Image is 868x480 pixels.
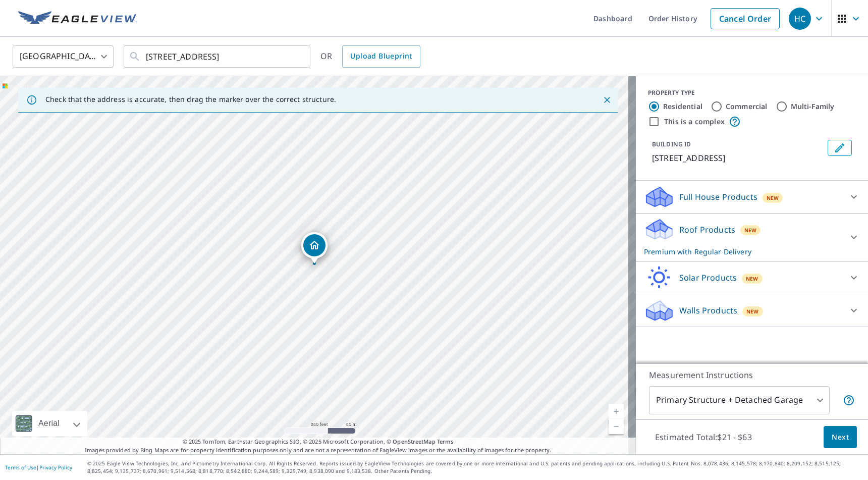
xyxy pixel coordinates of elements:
[789,8,811,30] div: HC
[679,272,737,284] p: Solar Products
[601,93,614,106] button: Close
[746,275,758,283] span: New
[679,224,735,236] p: Roof Products
[18,11,137,26] img: EV Logo
[843,394,855,406] span: Your report will include the primary structure and a detached garage if one exists.
[35,411,63,436] div: Aerial
[183,438,454,446] span: © 2025 TomTom, Earthstar Geographics SIO, © 2025 Microsoft Corporation, ©
[5,464,36,471] a: Terms of Use
[652,140,691,148] p: BUILDING ID
[679,304,737,316] p: Walls Products
[45,95,336,104] p: Check that the address is accurate, then drag the marker over the correct structure.
[320,45,420,68] div: OR
[39,464,72,471] a: Privacy Policy
[87,460,863,475] p: © 2025 Eagle View Technologies, Inc. and Pictometry International Corp. All Rights Reserved. Repo...
[648,88,856,97] div: PROPERTY TYPE
[12,411,87,436] div: Aerial
[301,232,328,263] div: Dropped pin, building 1, Residential property, 419 Jefferson Ave Pittsburgh, PA 15202
[746,307,759,315] span: New
[609,419,624,434] a: Current Level 17, Zoom Out
[726,101,768,112] label: Commercial
[664,117,725,127] label: This is a complex
[824,426,857,449] button: Next
[649,386,830,414] div: Primary Structure + Detached Garage
[832,431,849,444] span: Next
[13,42,114,71] div: [GEOGRAPHIC_DATA]
[342,45,420,68] a: Upload Blueprint
[146,42,290,71] input: Search by address or latitude-longitude
[711,8,780,29] a: Cancel Order
[437,438,454,445] a: Terms
[644,246,842,257] p: Premium with Regular Delivery
[679,191,757,203] p: Full House Products
[644,265,860,290] div: Solar ProductsNew
[652,152,824,164] p: [STREET_ADDRESS]
[609,404,624,419] a: Current Level 17, Zoom In
[5,464,72,470] p: |
[663,101,702,112] label: Residential
[644,185,860,209] div: Full House ProductsNew
[649,369,855,381] p: Measurement Instructions
[350,50,412,63] span: Upload Blueprint
[647,426,760,448] p: Estimated Total: $21 - $63
[791,101,835,112] label: Multi-Family
[644,218,860,257] div: Roof ProductsNewPremium with Regular Delivery
[644,298,860,323] div: Walls ProductsNew
[393,438,435,445] a: OpenStreetMap
[828,140,852,156] button: Edit building 1
[767,194,779,202] span: New
[744,226,757,234] span: New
